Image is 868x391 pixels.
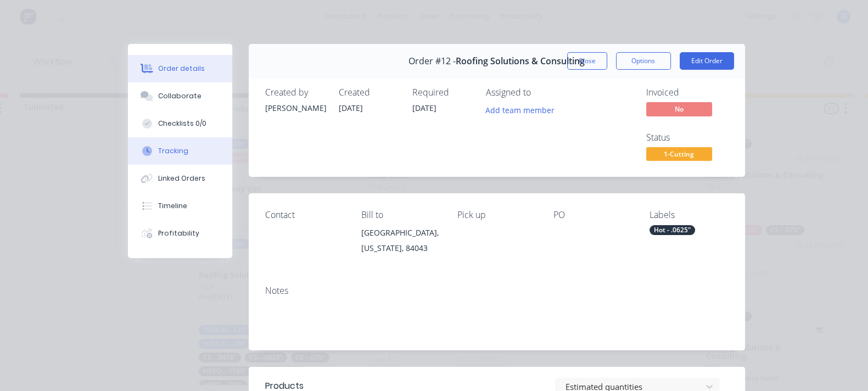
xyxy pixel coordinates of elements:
button: Add team member [479,102,560,117]
button: Collaborate [128,82,232,110]
button: Order details [128,55,232,82]
div: Collaborate [158,91,201,101]
button: Edit Order [680,52,734,70]
div: PO [553,210,632,220]
div: Assigned to [486,87,596,98]
span: No [646,102,712,116]
button: 1-Cutting [646,147,712,164]
div: Bill to [361,210,440,220]
div: Pick up [457,210,536,220]
button: Add team member [486,102,561,117]
div: Checklists 0/0 [158,119,206,129]
div: [GEOGRAPHIC_DATA], [US_STATE], 84043 [361,225,440,260]
button: Checklists 0/0 [128,110,232,137]
div: Timeline [158,201,187,211]
span: 1-Cutting [646,147,712,161]
div: Labels [649,210,728,220]
div: Invoiced [646,87,729,98]
span: Order #12 - [408,56,456,66]
button: Timeline [128,192,232,220]
div: Tracking [158,146,188,156]
div: [PERSON_NAME] [265,102,326,114]
div: Created by [265,87,326,98]
div: Linked Orders [158,174,205,183]
div: Profitability [158,228,199,238]
div: Order details [158,64,205,74]
span: [DATE] [412,103,436,113]
div: Status [646,132,729,143]
span: [DATE] [339,103,363,113]
button: Close [567,52,607,70]
div: Required [412,87,473,98]
div: Notes [265,286,729,296]
div: Contact [265,210,344,220]
button: Options [616,52,671,70]
span: Roofing Solutions & Consulting [456,56,585,66]
button: Linked Orders [128,165,232,192]
div: [GEOGRAPHIC_DATA], [US_STATE], 84043 [361,225,440,256]
button: Tracking [128,137,232,165]
div: Created [339,87,399,98]
div: Hot - .0625" [649,225,695,235]
button: Profitability [128,220,232,247]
